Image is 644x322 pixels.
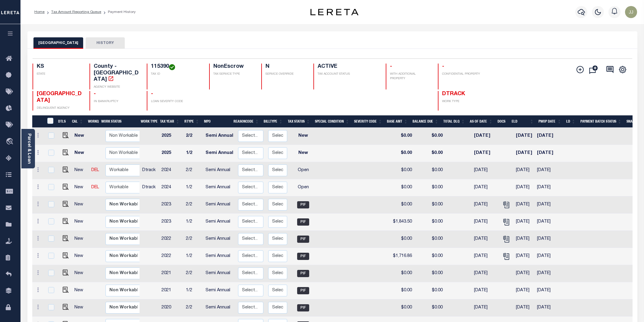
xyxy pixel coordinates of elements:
td: 2025 [159,145,184,162]
td: $1,843.50 [389,214,414,231]
p: STATE [37,72,83,77]
td: $0.00 [389,145,414,162]
a: DEL [91,168,99,172]
span: [GEOGRAPHIC_DATA] [37,91,82,103]
a: Home [34,10,45,14]
th: LD: activate to sort column ascending [564,115,578,128]
th: PWOP Date: activate to sort column ascending [536,115,564,128]
td: $0.00 [414,179,445,196]
td: Semi Annual [203,282,236,299]
td: Semi Annual [203,179,236,196]
td: 2/2 [184,128,203,145]
li: Payment History [101,9,136,15]
td: New [72,196,89,214]
th: Balance Due: activate to sort column ascending [410,115,441,128]
span: PIF [297,201,309,208]
td: 2/2 [184,196,203,214]
td: Semi Annual [203,265,236,282]
span: - [94,91,96,97]
td: Dtrack [140,162,159,179]
td: New [72,282,89,299]
p: TAX SERVICE TYPE [213,72,254,77]
td: 2021 [159,282,184,299]
img: logo-dark.svg [310,9,359,15]
span: PIF [297,253,309,260]
p: TAX ACCOUNT STATUS [318,72,379,77]
td: $0.00 [389,265,414,282]
td: $0.00 [414,248,445,265]
td: [DATE] [472,128,499,145]
td: $0.00 [414,299,445,317]
td: 2020 [159,299,184,317]
p: WITH ADDITIONAL PROPERTY [390,72,431,81]
td: $0.00 [389,196,414,214]
h4: County - [GEOGRAPHIC_DATA] [94,64,140,83]
span: PIF [297,218,309,226]
td: 1/2 [184,179,203,196]
td: 1/2 [184,145,203,162]
td: [DATE] [514,196,535,214]
td: [DATE] [472,265,499,282]
td: [DATE] [472,145,499,162]
td: [DATE] [472,299,499,317]
td: [DATE] [535,214,562,231]
td: New [290,145,317,162]
td: 1/2 [184,214,203,231]
td: Open [290,179,317,196]
td: Semi Annual [203,196,236,214]
th: Payment Batch Status: activate to sort column ascending [578,115,624,128]
td: New [290,128,317,145]
td: New [72,179,89,196]
td: New [72,145,89,162]
td: [DATE] [535,162,562,179]
td: $0.00 [414,162,445,179]
td: $0.00 [414,145,445,162]
th: BillType: activate to sort column ascending [261,115,285,128]
td: [DATE] [514,145,535,162]
td: [DATE] [472,179,499,196]
td: [DATE] [535,196,562,214]
th: Work Type [138,115,158,128]
td: [DATE] [472,282,499,299]
td: Semi Annual [203,162,236,179]
i: travel_explore [6,138,15,146]
td: $0.00 [389,128,414,145]
td: 2022 [159,231,184,248]
td: [DATE] [514,265,535,282]
span: PIF [297,287,309,294]
td: $1,716.86 [389,248,414,265]
th: &nbsp;&nbsp;&nbsp;&nbsp;&nbsp;&nbsp;&nbsp;&nbsp;&nbsp;&nbsp; [32,115,44,128]
th: &nbsp; [44,115,56,128]
td: New [72,214,89,231]
td: 2025 [159,128,184,145]
td: $0.00 [389,299,414,317]
td: $0.00 [414,282,445,299]
td: 2022 [159,248,184,265]
a: Tax Amount Reporting Queue [51,10,101,14]
td: $0.00 [389,231,414,248]
span: - [442,64,444,69]
th: SNAP: activate to sort column ascending [624,115,642,128]
span: PIF [297,304,309,311]
span: - [390,64,392,69]
td: Semi Annual [203,299,236,317]
td: 2/2 [184,162,203,179]
td: Semi Annual [203,214,236,231]
p: IN BANKRUPTCY [94,99,140,104]
th: WorkQ [86,115,99,128]
td: 2021 [159,265,184,282]
td: [DATE] [472,231,499,248]
th: RType: activate to sort column ascending [182,115,202,128]
td: $0.00 [414,231,445,248]
td: 2024 [159,179,184,196]
td: [DATE] [514,231,535,248]
td: [DATE] [535,128,562,145]
td: 2024 [159,162,184,179]
td: [DATE] [535,231,562,248]
h4: N [265,64,306,70]
th: Docs [495,115,509,128]
td: $0.00 [389,162,414,179]
img: svg+xml;base64,PHN2ZyB4bWxucz0iaHR0cDovL3d3dy53My5vcmcvMjAwMC9zdmciIHBvaW50ZXItZXZlbnRzPSJub25lIi... [625,6,637,18]
th: Special Condition: activate to sort column ascending [313,115,352,128]
td: New [72,248,89,265]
